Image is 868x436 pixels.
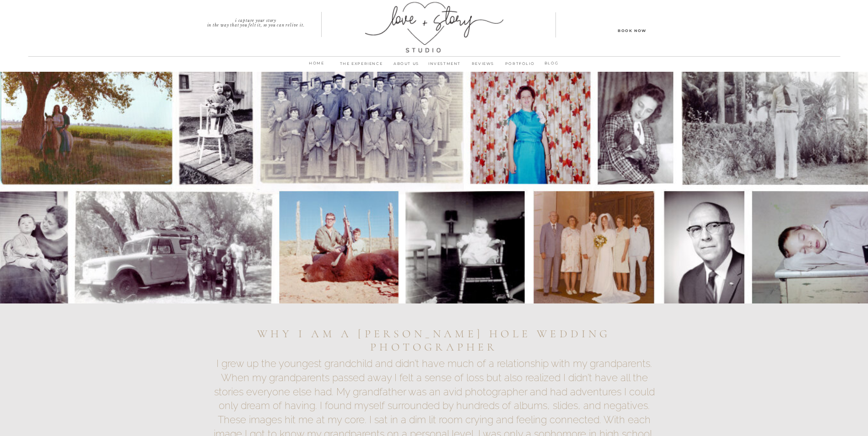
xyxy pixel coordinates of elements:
p: I grew up the youngest grandchild and didn’t have much of a relationship with my grandparents. Wh... [212,356,657,369]
a: REVIEWS [464,60,502,73]
a: THE EXPERIENCE [335,60,388,73]
p: I capture your story in the way that you felt it, so you can relive it. [190,18,322,25]
a: home [305,59,329,72]
a: INVESTMENT [426,60,464,73]
a: Book Now [591,27,674,33]
a: I capture your storyin the way that you felt it, so you can relive it. [190,18,322,25]
a: PORTFOLIO [502,60,538,73]
a: BLOG [539,59,564,68]
a: ABOUT us [388,60,426,73]
h1: Why I am a [PERSON_NAME] Hole Wedding Photographer [215,328,654,351]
